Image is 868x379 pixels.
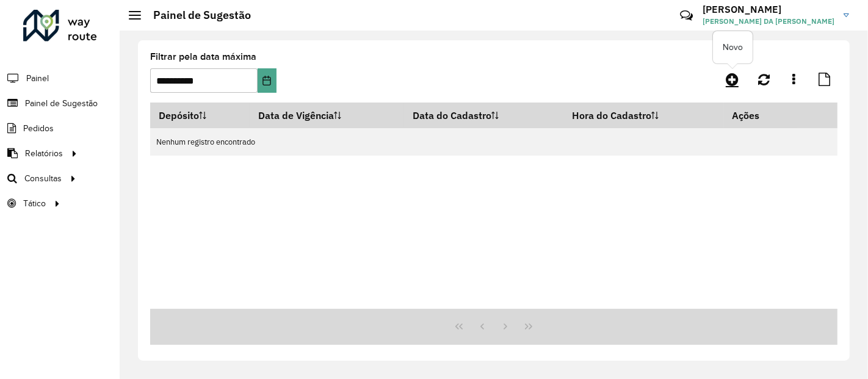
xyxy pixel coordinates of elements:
[150,103,250,128] th: Depósito
[24,172,62,185] span: Consultas
[703,4,834,15] h3: [PERSON_NAME]
[250,103,404,128] th: Data de Vigência
[150,49,256,64] label: Filtrar pela data máxima
[703,16,834,27] span: [PERSON_NAME] DA [PERSON_NAME]
[26,72,49,85] span: Painel
[25,97,98,110] span: Painel de Sugestão
[150,128,837,156] td: Nenhum registro encontrado
[404,103,563,128] th: Data do Cadastro
[724,103,797,128] th: Ações
[25,147,63,160] span: Relatórios
[141,9,251,22] h2: Painel de Sugestão
[713,31,753,63] div: Novo
[23,197,46,210] span: Tático
[23,122,54,135] span: Pedidos
[673,2,700,29] a: Contato Rápido
[563,103,723,128] th: Hora do Cadastro
[258,68,277,93] button: Choose Date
